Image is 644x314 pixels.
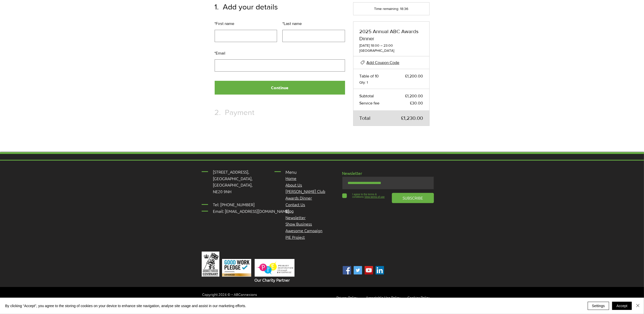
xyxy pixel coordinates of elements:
img: ABC [343,266,351,274]
span: Table of 10 [360,73,379,79]
h2: 2025 Annual ABC Awards Dinner [360,28,423,42]
a: Show Business [286,221,312,227]
span: Qty: 1 [360,80,423,85]
label: Email [215,50,345,56]
label: First name [215,21,277,27]
a: PIE Project [286,234,305,240]
span: [STREET_ADDRESS], [213,169,250,175]
button: Accept [612,302,632,310]
a: Acceptable Use Policy [366,295,401,300]
span: By clicking “Accept”, you agree to the storing of cookies on your device to enhance site navigati... [5,304,246,308]
span: Newsletter [342,170,362,176]
span: Add Coupon Code [367,60,400,65]
span: 2. [215,108,221,117]
span: Menu [286,169,297,175]
span: £30.00 [410,100,423,106]
button: Add Coupon Code [360,60,400,65]
span: [DATE] 18:00 – 23:00 [360,43,423,48]
img: Close [635,303,641,309]
a: Newsletter [286,215,306,220]
img: Linked In [376,266,384,274]
span: Tel: [PHONE_NUMBER] Email: [EMAIL_ADDRESS][DOMAIN_NAME] [213,202,290,214]
img: YouTube [365,266,373,274]
ul: Social Bar [343,266,384,274]
span: £1,230.00 [401,114,423,122]
span: View terms of use [364,195,385,198]
span: Subtotal [360,93,374,99]
h1: Payment [215,108,255,117]
span: [GEOGRAPHIC_DATA], [213,176,253,181]
div: Ticket type: Table of 10, Price: £1,200.00, Qty: 1 [353,69,429,89]
h1: Add your details [215,2,278,11]
span: 1. [215,2,219,11]
a: Copyright 2024 © – ABConnexions [202,292,257,297]
a: Blog [286,208,294,214]
span: Our Charity Partner [255,277,290,283]
a: Contact Us [286,202,305,207]
button: SUBSCRIBE [392,193,434,203]
a: Cookies Policy [408,295,430,300]
span: [GEOGRAPHIC_DATA] [360,48,423,53]
span: £1,200.00 [405,73,423,79]
span: £1,200.00 [405,93,423,99]
a: About Us [286,182,302,188]
a: View terms of use [364,195,385,198]
span: [GEOGRAPHIC_DATA], [213,182,253,188]
button: Close [635,302,641,310]
button: Settings [588,302,609,310]
span: SUBSCRIBE [403,195,423,201]
label: Last name [282,21,345,27]
span: I agree to the terms & conditions [352,193,377,198]
img: ABC [354,266,362,274]
a: [PERSON_NAME] Club [286,188,325,194]
span: Awesome Campaign [286,228,323,233]
a: Awards Dinner [286,195,312,201]
button: Continue [215,81,345,95]
span: Service fee [360,100,380,106]
span: Time remaining: 18:36 [374,7,408,11]
a: Privacy Policy [337,295,358,300]
a: Home [286,175,297,181]
span: NE20 9NH [213,189,232,194]
span: Total [360,114,371,122]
